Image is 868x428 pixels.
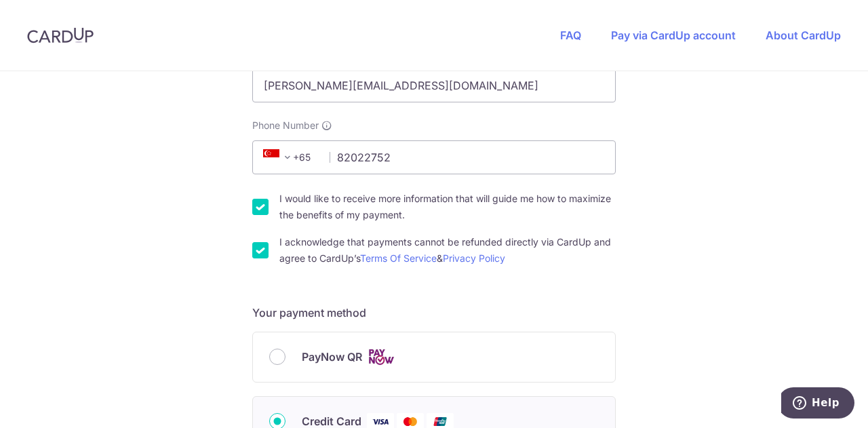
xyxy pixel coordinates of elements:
span: +65 [259,149,320,166]
div: PayNow QR Cards logo [269,349,599,366]
span: PayNow QR [302,349,362,365]
label: I would like to receive more information that will guide me how to maximize the benefits of my pa... [279,191,616,223]
span: +65 [263,149,296,166]
a: Terms Of Service [360,252,437,264]
input: Email address [252,69,616,102]
img: Cards logo [368,349,395,366]
h5: Your payment method [252,305,616,321]
a: About CardUp [766,28,841,42]
iframe: Opens a widget where you can find more information [781,387,854,421]
img: CardUp [27,27,94,43]
a: Privacy Policy [443,252,505,264]
label: I acknowledge that payments cannot be refunded directly via CardUp and agree to CardUp’s & [279,234,616,267]
span: Phone Number [252,119,319,132]
a: FAQ [560,28,581,42]
a: Pay via CardUp account [611,28,736,42]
